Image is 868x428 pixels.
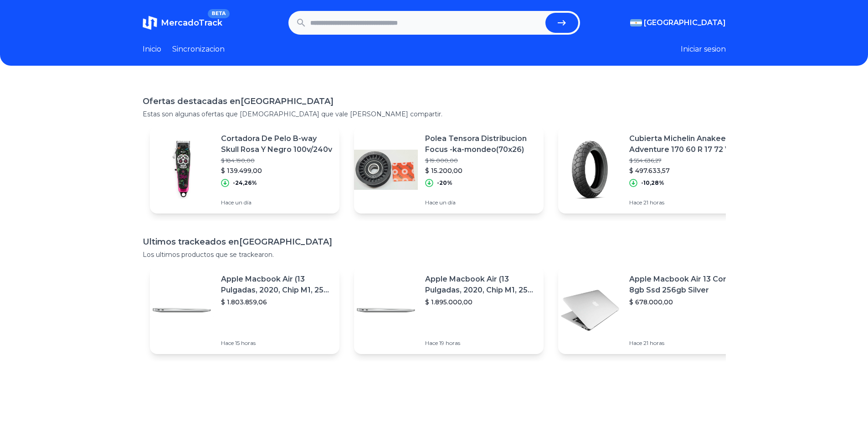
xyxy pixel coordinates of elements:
a: Featured imageApple Macbook Air 13 Core I5 8gb Ssd 256gb Silver$ 678.000,00Hace 21 horas [558,266,748,354]
a: Inicio [143,44,161,55]
img: MercadoTrack [143,16,157,30]
img: Featured image [558,278,622,342]
p: Hace un día [425,199,536,206]
button: [GEOGRAPHIC_DATA] [630,17,726,28]
p: $ 139.499,00 [221,166,332,175]
p: Apple Macbook Air 13 Core I5 8gb Ssd 256gb Silver [629,274,740,296]
a: Featured imageApple Macbook Air (13 Pulgadas, 2020, Chip M1, 256 Gb De Ssd, 8 Gb De Ram) - Plata$... [354,266,544,354]
a: Sincronizacion [172,44,225,55]
a: Featured imageCubierta Michelin Anakee Adventure 170 60 R 17 72 V Trasera$ 554.636,27$ 497.633,57... [558,126,748,214]
p: Estas son algunas ofertas que [DEMOGRAPHIC_DATA] que vale [PERSON_NAME] compartir. [143,110,726,119]
span: MercadoTrack [161,18,222,28]
img: Featured image [150,138,214,202]
p: Hace 19 horas [425,339,536,347]
a: Featured imageApple Macbook Air (13 Pulgadas, 2020, Chip M1, 256 Gb De Ssd, 8 Gb De Ram) - Plata$... [150,266,339,354]
p: -20% [437,179,452,187]
p: Hace 15 horas [221,339,332,347]
p: $ 15.200,00 [425,166,536,175]
h1: Ultimos trackeados en [GEOGRAPHIC_DATA] [143,235,726,248]
p: Polea Tensora Distribucion Focus -ka-mondeo(70x26) [425,133,536,155]
p: Cortadora De Pelo B-way Skull Rosa Y Negro 100v/240v [221,133,332,155]
h1: Ofertas destacadas en [GEOGRAPHIC_DATA] [143,95,726,108]
img: Argentina [630,19,642,26]
p: $ 497.633,57 [629,166,740,175]
img: Featured image [354,278,418,342]
img: Featured image [558,138,622,202]
p: -24,26% [233,179,257,187]
a: Featured imagePolea Tensora Distribucion Focus -ka-mondeo(70x26)$ 19.000,00$ 15.200,00-20%Hace un... [354,126,544,214]
p: $ 1.895.000,00 [425,298,536,307]
p: Apple Macbook Air (13 Pulgadas, 2020, Chip M1, 256 Gb De Ssd, 8 Gb De Ram) - Plata [425,274,536,296]
p: $ 184.190,00 [221,157,332,164]
span: [GEOGRAPHIC_DATA] [644,17,726,28]
p: Hace 21 horas [629,339,740,347]
p: Cubierta Michelin Anakee Adventure 170 60 R 17 72 V Trasera [629,133,740,155]
p: $ 678.000,00 [629,298,740,307]
img: Featured image [150,278,214,342]
img: Featured image [354,138,418,202]
p: $ 19.000,00 [425,157,536,164]
a: MercadoTrackBETA [143,16,222,30]
a: Featured imageCortadora De Pelo B-way Skull Rosa Y Negro 100v/240v$ 184.190,00$ 139.499,00-24,26%... [150,126,339,214]
p: Hace 21 horas [629,199,740,206]
button: Iniciar sesion [681,44,726,55]
span: BETA [208,9,229,18]
p: $ 1.803.859,06 [221,298,332,307]
p: Apple Macbook Air (13 Pulgadas, 2020, Chip M1, 256 Gb De Ssd, 8 Gb De Ram) - Plata [221,274,332,296]
p: Hace un día [221,199,332,206]
p: -10,28% [641,179,664,187]
p: $ 554.636,27 [629,157,740,164]
p: Los ultimos productos que se trackearon. [143,250,726,259]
